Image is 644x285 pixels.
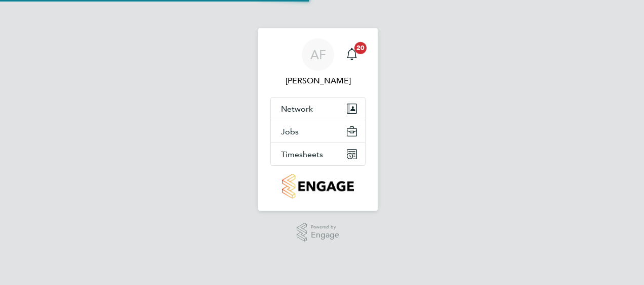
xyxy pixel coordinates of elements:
span: Network [281,104,313,114]
a: AF[PERSON_NAME] [270,38,366,87]
span: Powered by [311,223,339,231]
span: Timesheets [281,150,323,159]
span: Engage [311,231,339,240]
button: Network [271,98,365,120]
span: Jobs [281,127,299,136]
button: Timesheets [271,143,365,165]
span: AF [310,48,326,61]
img: countryside-properties-logo-retina.png [282,174,353,199]
a: Go to home page [270,174,366,199]
a: 20 [342,38,362,71]
button: Jobs [271,120,365,142]
span: Adrian Faur [270,75,366,87]
nav: Main navigation [258,28,378,211]
a: Powered byEngage [297,223,340,242]
span: 20 [354,42,367,54]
